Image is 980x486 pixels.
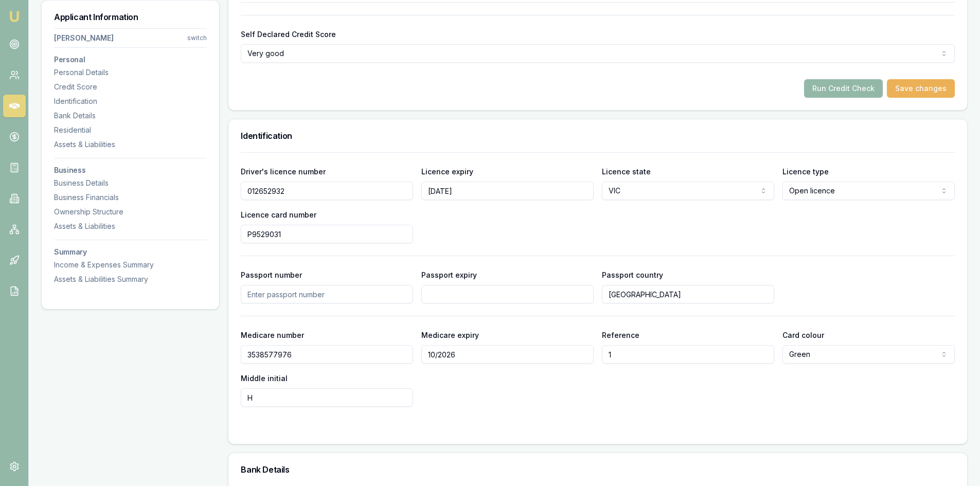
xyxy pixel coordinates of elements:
input: Enter driver's licence number [241,182,413,200]
input: Enter passport country [602,285,774,303]
input: Enter driver's licence card number [241,225,413,243]
div: Bank Details [54,111,207,121]
div: Business Details [54,178,207,188]
label: Medicare expiry [421,331,479,339]
div: Assets & Liabilities [54,139,207,150]
div: Assets & Liabilities Summary [54,274,207,284]
h3: Bank Details [241,465,955,474]
div: Assets & Liabilities [54,221,207,231]
div: Personal Details [54,67,207,78]
label: Card colour [782,331,824,339]
label: Passport number [241,271,302,279]
label: Passport expiry [421,271,477,279]
label: Passport country [602,271,663,279]
label: Licence expiry [421,167,473,176]
label: Middle initial [241,374,288,383]
input: Enter passport number [241,285,413,303]
h3: Applicant Information [54,13,207,21]
h3: Business [54,167,207,174]
div: Credit Score [54,82,207,92]
label: Licence state [602,167,651,176]
h3: Personal [54,56,207,63]
label: Licence type [782,167,829,176]
div: switch [187,34,207,42]
div: Identification [54,96,207,106]
div: Income & Expenses Summary [54,260,207,270]
input: Enter medicare middle initial [241,388,413,407]
input: Enter medicare reference [602,345,774,364]
label: Licence card number [241,210,316,219]
label: Medicare number [241,331,304,339]
div: Ownership Structure [54,207,207,217]
h3: Identification [241,132,955,140]
input: Enter medicare number [241,345,413,364]
div: Business Financials [54,192,207,203]
div: Residential [54,125,207,135]
h3: Summary [54,248,207,256]
button: Run Credit Check [804,79,883,98]
label: Reference [602,331,639,339]
label: Self Declared Credit Score [241,30,336,39]
label: Driver's licence number [241,167,326,176]
button: Save changes [887,79,955,98]
img: emu-icon-u.png [8,10,21,23]
div: [PERSON_NAME] [54,33,114,43]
